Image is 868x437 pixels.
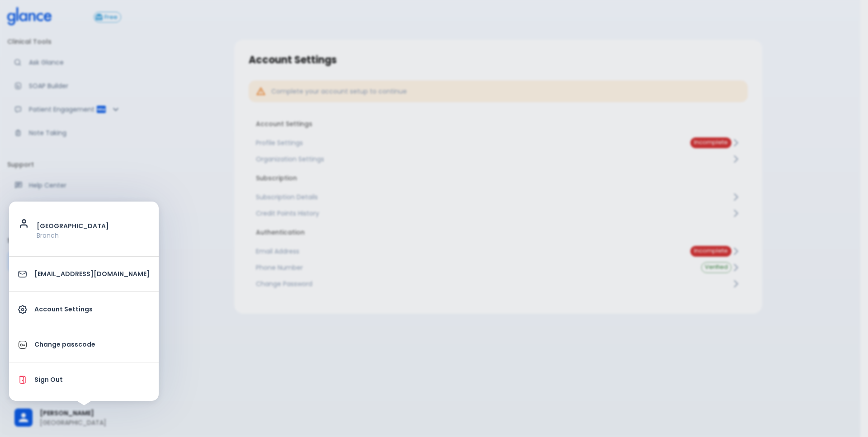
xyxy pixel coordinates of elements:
[37,221,150,231] p: [GEOGRAPHIC_DATA]
[34,340,150,349] p: Change passcode
[34,375,150,385] p: Sign Out
[37,231,150,240] p: Branch
[34,305,150,314] p: Account Settings
[34,269,150,279] p: [EMAIL_ADDRESS][DOMAIN_NAME]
